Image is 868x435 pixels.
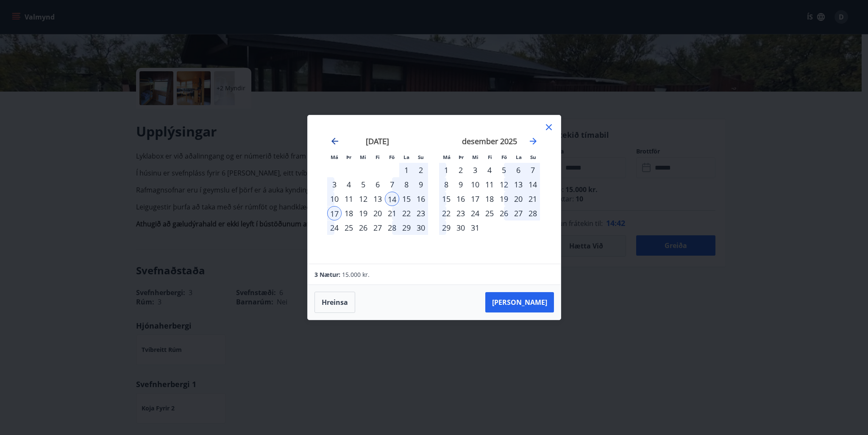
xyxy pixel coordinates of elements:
div: 25 [482,206,497,220]
td: Choose mánudagur, 24. nóvember 2025 as your check-in date. It’s available. [327,220,342,235]
small: Su [418,154,424,160]
td: Choose þriðjudagur, 2. desember 2025 as your check-in date. It’s available. [453,163,468,177]
td: Selected as end date. mánudagur, 17. nóvember 2025 [327,206,342,220]
td: Choose mánudagur, 1. desember 2025 as your check-in date. It’s available. [439,163,453,177]
td: Choose mánudagur, 8. desember 2025 as your check-in date. It’s available. [439,177,453,192]
td: Choose þriðjudagur, 11. nóvember 2025 as your check-in date. It’s available. [342,192,356,206]
div: 29 [439,220,453,235]
td: Choose miðvikudagur, 12. nóvember 2025 as your check-in date. It’s available. [356,192,370,206]
div: 17 [468,192,482,206]
div: 13 [511,177,526,192]
div: 12 [356,192,370,206]
small: Þr [346,154,351,160]
small: Þr [459,154,464,160]
td: Choose laugardagur, 20. desember 2025 as your check-in date. It’s available. [511,192,526,206]
div: 14 [526,177,540,192]
div: 4 [342,177,356,192]
td: Choose mánudagur, 22. desember 2025 as your check-in date. It’s available. [439,206,453,220]
span: 15.000 kr. [342,270,370,279]
div: Calendar [318,125,551,254]
td: Selected. laugardagur, 15. nóvember 2025 [399,192,414,206]
div: 31 [468,220,482,235]
td: Choose sunnudagur, 7. desember 2025 as your check-in date. It’s available. [526,163,540,177]
td: Choose föstudagur, 19. desember 2025 as your check-in date. It’s available. [497,192,511,206]
div: 21 [526,192,540,206]
div: 11 [342,192,356,206]
td: Choose miðvikudagur, 31. desember 2025 as your check-in date. It’s available. [468,220,482,235]
div: 1 [439,163,453,177]
td: Choose föstudagur, 28. nóvember 2025 as your check-in date. It’s available. [385,220,399,235]
div: 27 [511,206,526,220]
div: 2 [414,163,428,177]
td: Choose laugardagur, 6. desember 2025 as your check-in date. It’s available. [511,163,526,177]
div: 12 [497,177,511,192]
button: Hreinsa [314,292,355,313]
td: Choose miðvikudagur, 3. desember 2025 as your check-in date. It’s available. [468,163,482,177]
div: 10 [468,177,482,192]
td: Choose föstudagur, 5. desember 2025 as your check-in date. It’s available. [497,163,511,177]
small: Fö [389,154,395,160]
td: Choose þriðjudagur, 16. desember 2025 as your check-in date. It’s available. [453,192,468,206]
td: Choose mánudagur, 3. nóvember 2025 as your check-in date. It’s available. [327,177,342,192]
div: 4 [482,163,497,177]
div: 30 [453,220,468,235]
div: 23 [414,206,428,220]
td: Choose sunnudagur, 23. nóvember 2025 as your check-in date. It’s available. [414,206,428,220]
div: 3 [327,177,342,192]
div: 15 [439,192,453,206]
td: Choose fimmtudagur, 18. desember 2025 as your check-in date. It’s available. [482,192,497,206]
small: Su [530,154,536,160]
div: 19 [356,206,370,220]
td: Choose föstudagur, 12. desember 2025 as your check-in date. It’s available. [497,177,511,192]
td: Choose mánudagur, 15. desember 2025 as your check-in date. It’s available. [439,192,453,206]
div: 1 [399,163,414,177]
div: 24 [468,206,482,220]
div: 8 [439,177,453,192]
div: 22 [439,206,453,220]
td: Choose laugardagur, 1. nóvember 2025 as your check-in date. It’s available. [399,163,414,177]
td: Choose sunnudagur, 21. desember 2025 as your check-in date. It’s available. [526,192,540,206]
div: 13 [370,192,385,206]
div: 5 [497,163,511,177]
td: Choose þriðjudagur, 25. nóvember 2025 as your check-in date. It’s available. [342,220,356,235]
strong: [DATE] [366,136,389,146]
small: Má [331,154,338,160]
td: Selected. sunnudagur, 16. nóvember 2025 [414,192,428,206]
td: Choose miðvikudagur, 10. desember 2025 as your check-in date. It’s available. [468,177,482,192]
div: 28 [385,220,399,235]
td: Choose þriðjudagur, 30. desember 2025 as your check-in date. It’s available. [453,220,468,235]
td: Choose sunnudagur, 14. desember 2025 as your check-in date. It’s available. [526,177,540,192]
strong: desember 2025 [462,136,517,146]
td: Choose fimmtudagur, 11. desember 2025 as your check-in date. It’s available. [482,177,497,192]
div: 20 [370,206,385,220]
div: 9 [453,177,468,192]
div: 21 [385,206,399,220]
small: La [516,154,522,160]
small: Má [443,154,451,160]
td: Choose laugardagur, 22. nóvember 2025 as your check-in date. It’s available. [399,206,414,220]
div: 19 [497,192,511,206]
td: Choose laugardagur, 8. nóvember 2025 as your check-in date. It’s available. [399,177,414,192]
td: Choose föstudagur, 21. nóvember 2025 as your check-in date. It’s available. [385,206,399,220]
small: Fö [501,154,507,160]
small: Fi [376,154,380,160]
div: 8 [399,177,414,192]
td: Choose sunnudagur, 9. nóvember 2025 as your check-in date. It’s available. [414,177,428,192]
div: 3 [468,163,482,177]
small: Fi [488,154,492,160]
div: 6 [370,177,385,192]
small: Mi [472,154,479,160]
div: 26 [356,220,370,235]
td: Choose þriðjudagur, 9. desember 2025 as your check-in date. It’s available. [453,177,468,192]
div: 24 [327,220,342,235]
small: La [403,154,409,160]
div: 7 [385,177,399,192]
div: 22 [399,206,414,220]
div: 18 [482,192,497,206]
div: 14 [385,192,399,206]
td: Choose miðvikudagur, 24. desember 2025 as your check-in date. It’s available. [468,206,482,220]
div: 6 [511,163,526,177]
td: Choose þriðjudagur, 4. nóvember 2025 as your check-in date. It’s available. [342,177,356,192]
div: 30 [414,220,428,235]
div: 23 [453,206,468,220]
